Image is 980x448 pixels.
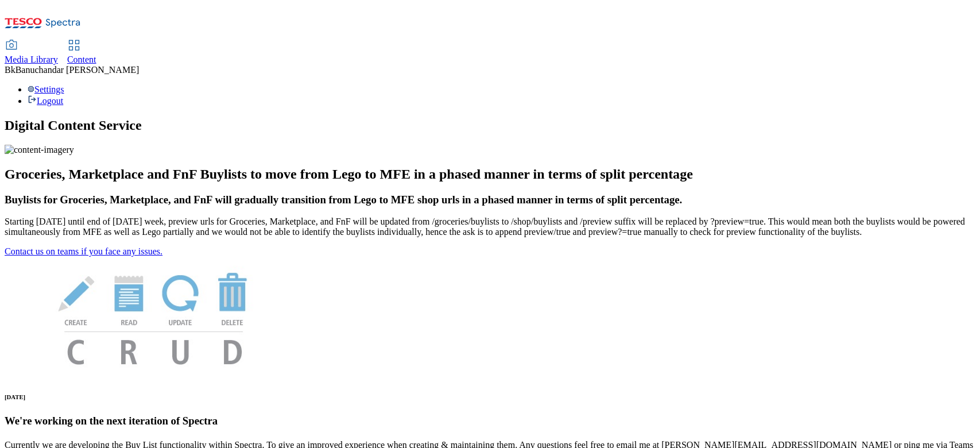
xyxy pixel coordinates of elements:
a: Settings [28,84,64,94]
img: News Image [5,257,303,377]
span: Banuchandar [PERSON_NAME] [16,65,140,75]
p: Starting [DATE] until end of [DATE] week, preview urls for Groceries, Marketplace, and FnF will b... [5,217,975,237]
span: Content [67,55,96,64]
h3: Buylists for Groceries, Marketplace, and FnF will gradually transition from Lego to MFE shop urls... [5,194,975,206]
h6: [DATE] [5,393,975,400]
a: Contact us on teams if you face any issues. [5,246,162,256]
a: Logout [28,96,63,106]
a: Media Library [5,41,58,65]
h3: We're working on the next iteration of Spectra [5,415,975,427]
span: Media Library [5,55,58,64]
span: Bk [5,65,16,75]
img: content-imagery [5,145,74,155]
a: Content [67,41,96,65]
h2: Groceries, Marketplace and FnF Buylists to move from Lego to MFE in a phased manner in terms of s... [5,167,975,182]
h1: Digital Content Service [5,118,975,133]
